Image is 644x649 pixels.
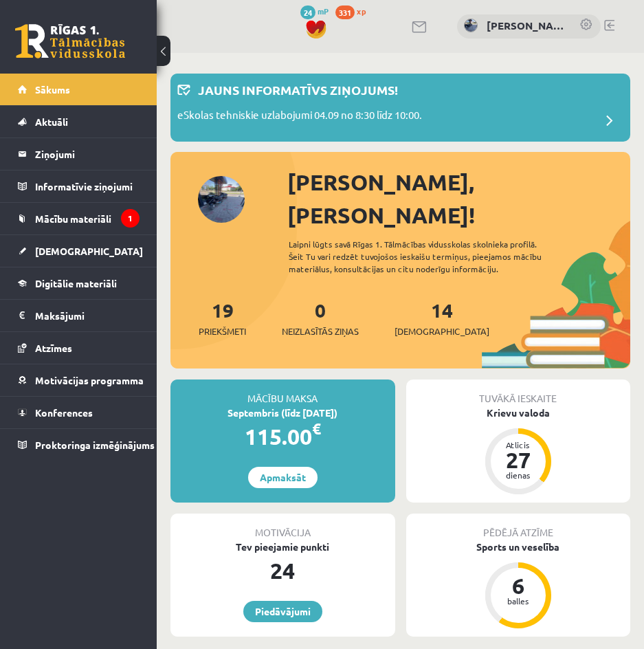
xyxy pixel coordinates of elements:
a: 331 xp [335,5,373,16]
img: Endijs Laizāns [464,19,478,32]
div: Sports un veselība [406,540,631,554]
a: [DEMOGRAPHIC_DATA] [18,235,140,267]
i: 1 [121,209,140,228]
div: [PERSON_NAME], [PERSON_NAME]! [287,166,630,232]
span: Konferences [35,406,93,419]
span: Atzīmes [35,342,72,354]
div: 115.00 [170,420,395,453]
div: 24 [170,554,395,587]
div: Mācību maksa [170,379,395,406]
p: eSkolas tehniskie uzlabojumi 04.09 no 8:30 līdz 10:00. [177,107,422,126]
a: Digitālie materiāli [18,267,140,299]
span: [DEMOGRAPHIC_DATA] [395,324,489,338]
div: 6 [498,575,539,597]
legend: Ziņojumi [35,138,140,170]
a: Proktoringa izmēģinājums [18,429,140,461]
a: Maksājumi [18,300,140,331]
p: Jauns informatīvs ziņojums! [198,80,398,99]
a: Jauns informatīvs ziņojums! eSkolas tehniskie uzlabojumi 04.09 no 8:30 līdz 10:00. [177,80,623,135]
a: [PERSON_NAME] [487,18,566,34]
a: 14[DEMOGRAPHIC_DATA] [395,298,489,338]
span: Mācību materiāli [35,212,111,225]
a: Piedāvājumi [243,601,322,622]
div: Krievu valoda [406,406,631,420]
div: 27 [498,449,539,471]
div: Laipni lūgts savā Rīgas 1. Tālmācības vidusskolas skolnieka profilā. Šeit Tu vari redzēt tuvojošo... [289,238,564,275]
a: Motivācijas programma [18,364,140,396]
span: Aktuāli [35,115,68,128]
span: Priekšmeti [199,324,246,338]
div: Motivācija [170,514,395,540]
a: 24 mP [300,5,329,16]
a: Krievu valoda Atlicis 27 dienas [406,406,631,496]
a: 19Priekšmeti [199,298,246,338]
span: [DEMOGRAPHIC_DATA] [35,245,143,257]
a: Apmaksāt [248,467,318,488]
span: Motivācijas programma [35,374,144,386]
div: Tuvākā ieskaite [406,379,631,406]
a: Sākums [18,74,140,105]
a: Atzīmes [18,332,140,364]
span: Sākums [35,83,70,96]
span: 331 [335,5,355,19]
a: 0Neizlasītās ziņas [282,298,359,338]
div: Septembris (līdz [DATE]) [170,406,395,420]
a: Konferences [18,397,140,428]
legend: Maksājumi [35,300,140,331]
span: Neizlasītās ziņas [282,324,359,338]
a: Mācību materiāli [18,203,140,234]
span: mP [318,5,329,16]
a: Rīgas 1. Tālmācības vidusskola [15,24,125,58]
legend: Informatīvie ziņojumi [35,170,140,202]
div: Pēdējā atzīme [406,514,631,540]
span: Proktoringa izmēģinājums [35,439,155,451]
span: 24 [300,5,315,19]
a: Informatīvie ziņojumi1 [18,170,140,202]
div: Tev pieejamie punkti [170,540,395,554]
div: dienas [498,471,539,479]
span: € [312,419,321,439]
a: Sports un veselība 6 balles [406,540,631,630]
a: Aktuāli [18,106,140,137]
div: Atlicis [498,441,539,449]
span: Digitālie materiāli [35,277,117,289]
span: xp [357,5,366,16]
a: Ziņojumi [18,138,140,170]
div: balles [498,597,539,605]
